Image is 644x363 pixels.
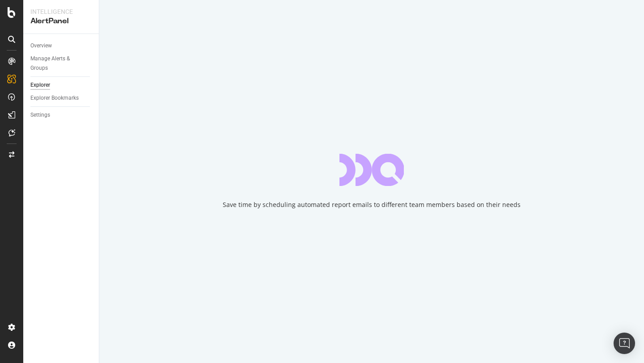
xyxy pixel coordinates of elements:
a: Manage Alerts & Groups [30,54,93,73]
div: Save time by scheduling automated report emails to different team members based on their needs [223,200,521,209]
div: Overview [30,41,52,51]
a: Overview [30,41,93,51]
a: Settings [30,110,93,120]
div: Open Intercom Messenger [614,333,635,354]
div: Manage Alerts & Groups [30,54,84,73]
a: Explorer Bookmarks [30,93,93,103]
div: Intelligence [30,7,92,16]
a: Explorer [30,80,93,90]
div: AlertPanel [30,16,92,26]
div: animation [339,154,404,186]
div: Explorer [30,80,50,90]
div: Explorer Bookmarks [30,93,79,103]
div: Settings [30,110,50,120]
